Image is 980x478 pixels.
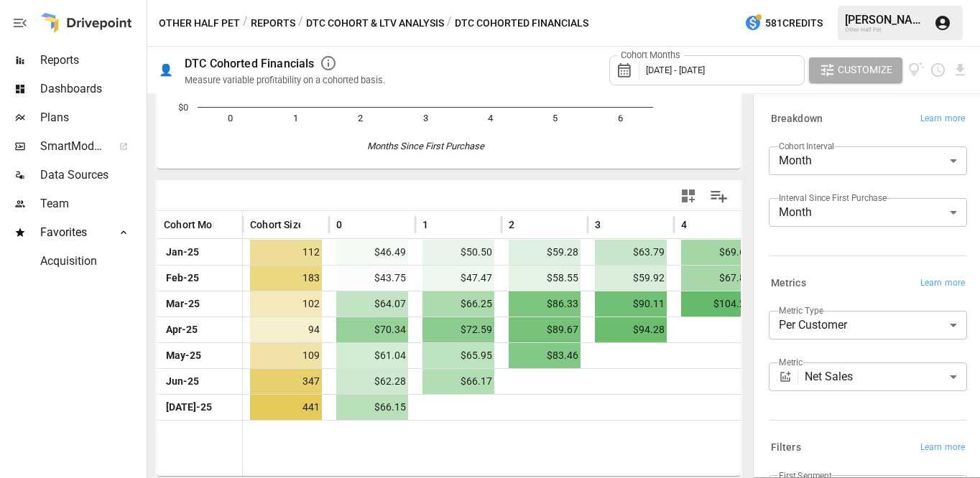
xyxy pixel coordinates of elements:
span: 183 [250,266,322,291]
span: $65.95 [422,343,494,368]
button: DTC Cohort & LTV Analysis [306,14,444,32]
button: View documentation [908,57,925,83]
span: Learn more [920,276,965,291]
span: 4 [681,217,687,232]
div: / [447,14,452,32]
label: Interval Since First Purchase [779,192,887,204]
label: Metric Type [779,304,823,317]
span: $62.28 [336,369,408,394]
span: $43.75 [336,266,408,291]
span: Acquisition [40,253,144,270]
span: 109 [250,343,322,368]
span: $59.28 [509,240,581,265]
span: $83.46 [509,343,581,368]
div: 👤 [159,63,173,77]
span: $58.55 [509,266,581,291]
span: $66.25 [422,291,494,317]
span: $50.50 [422,240,494,265]
text: 1 [293,113,298,123]
text: 2 [358,113,363,123]
text: $0 [178,102,188,113]
span: 112 [250,240,322,265]
div: Measure variable profitability on a cohorted basis. [185,75,385,85]
span: May-25 [164,343,203,368]
span: Learn more [920,441,965,455]
button: Sort [516,215,536,235]
span: 2 [509,217,514,232]
span: $63.79 [595,240,667,265]
label: Metric [779,356,803,368]
button: Sort [602,215,622,235]
span: $90.11 [595,291,667,317]
div: / [243,14,248,32]
span: SmartModel [40,138,103,155]
span: Mar-25 [164,291,202,317]
label: Cohort Interval [779,140,834,152]
span: Reports [40,52,144,69]
button: Manage Columns [703,180,735,212]
span: 347 [250,369,322,394]
text: 5 [553,113,558,123]
span: Plans [40,109,144,126]
span: $66.17 [422,369,494,394]
button: Sort [302,215,322,235]
span: 441 [250,395,322,420]
div: [PERSON_NAME] [845,13,925,27]
span: [DATE]-25 [164,395,214,420]
h6: Filters [771,440,801,456]
span: 1 [422,217,428,232]
div: DTC Cohorted Financials [185,57,314,70]
div: Per Customer [769,311,967,339]
button: Sort [430,215,450,235]
span: $64.07 [336,291,408,317]
span: $69.69 [681,240,753,265]
span: $67.87 [681,266,753,291]
span: 3 [595,217,601,232]
span: $89.67 [509,317,581,342]
span: Data Sources [40,167,144,184]
button: Reports [251,14,295,32]
h6: Metrics [771,276,806,291]
span: Dashboards [40,80,144,98]
span: $86.33 [509,291,581,317]
span: $47.47 [422,266,494,291]
div: Month [769,146,967,175]
text: Months Since First Purchase [367,141,485,151]
button: 581Credits [739,10,828,37]
div: / [298,14,303,32]
span: Team [40,195,144,212]
span: Apr-25 [164,317,200,342]
span: $94.28 [595,317,667,342]
button: Sort [343,215,364,235]
span: 102 [250,291,322,317]
button: Download report [952,62,969,78]
span: [DATE] - [DATE] [646,65,705,75]
span: Jun-25 [164,369,201,394]
span: Customize [838,61,892,79]
span: $66.15 [336,395,408,420]
button: Schedule report [930,62,946,78]
span: Learn more [920,112,965,126]
span: 94 [250,317,322,342]
span: ™ [103,136,113,154]
span: Favorites [40,224,103,241]
text: 3 [423,113,428,123]
span: $46.49 [336,240,408,265]
span: $72.59 [422,317,494,342]
button: Sort [215,215,235,235]
span: $104.21 [681,291,753,317]
span: $70.34 [336,317,408,342]
text: 4 [488,113,494,123]
button: Customize [809,57,902,83]
span: 0 [336,217,342,232]
h6: Breakdown [771,111,823,127]
span: Cohort Size [250,217,304,232]
span: $59.92 [595,266,667,291]
text: 0 [228,113,233,123]
button: Sort [688,215,708,235]
button: Other Half Pet [159,14,240,32]
span: 581 Credits [765,14,823,32]
text: 6 [618,113,623,123]
label: Cohort Months [617,49,684,62]
span: Jan-25 [164,240,201,265]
